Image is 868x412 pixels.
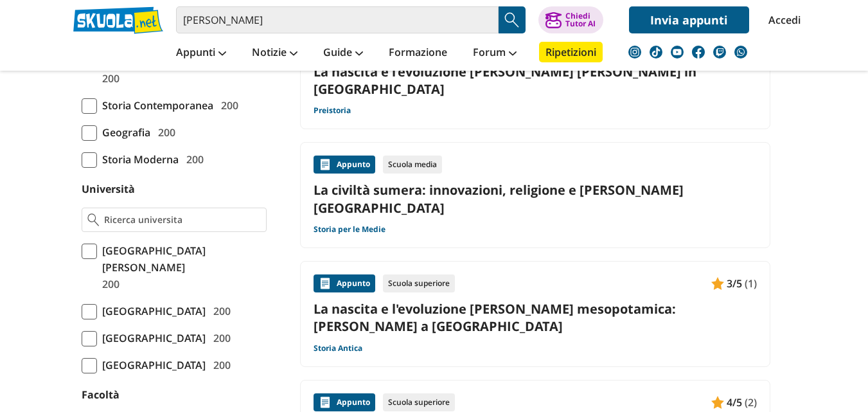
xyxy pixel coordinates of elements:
[314,393,375,411] div: Appunto
[711,277,724,290] img: Appunti contenuto
[208,330,231,346] span: 200
[97,276,120,292] span: 200
[539,42,603,62] a: Ripetizioni
[97,97,213,114] span: Storia Contemporanea
[97,242,267,276] span: [GEOGRAPHIC_DATA][PERSON_NAME]
[319,277,332,290] img: Appunti contenuto
[176,6,499,33] input: Cerca appunti, riassunti o versioni
[711,396,724,409] img: Appunti contenuto
[319,396,332,409] img: Appunti contenuto
[104,213,260,226] input: Ricerca universita
[173,42,229,65] a: Appunti
[208,303,231,319] span: 200
[97,303,206,319] span: [GEOGRAPHIC_DATA]
[314,274,375,292] div: Appunto
[82,388,120,402] label: Facoltà
[650,46,662,58] img: tiktok
[768,6,795,33] a: Accedi
[216,97,238,114] span: 200
[314,343,362,354] a: Storia Antica
[470,42,520,65] a: Forum
[314,181,757,216] a: La civiltà sumera: innovazioni, religione e [PERSON_NAME] [GEOGRAPHIC_DATA]
[671,46,684,58] img: youtube
[319,158,332,171] img: Appunti contenuto
[181,151,204,168] span: 200
[734,46,747,58] img: WhatsApp
[385,42,450,65] a: Formazione
[502,10,522,30] img: Cerca appunti, riassunti o versioni
[153,124,175,141] span: 200
[87,213,100,226] img: Ricerca universita
[97,357,206,373] span: [GEOGRAPHIC_DATA]
[314,156,375,174] div: Appunto
[727,394,742,411] span: 4/5
[97,151,179,168] span: Storia Moderna
[383,393,455,411] div: Scuola superiore
[97,124,150,141] span: Geografia
[499,6,526,33] button: Search Button
[314,105,351,116] a: Preistoria
[314,224,385,235] a: Storia per le Medie
[97,70,120,87] span: 200
[727,275,742,292] span: 3/5
[97,330,206,346] span: [GEOGRAPHIC_DATA]
[628,46,641,58] img: instagram
[383,156,442,174] div: Scuola media
[82,182,135,196] label: Università
[629,6,749,33] a: Invia appunti
[565,12,596,28] div: Chiedi Tutor AI
[208,357,231,373] span: 200
[538,6,603,33] button: ChiediTutor AI
[320,42,366,65] a: Guide
[314,300,757,335] a: La nascita e l'evoluzione [PERSON_NAME] mesopotamica: [PERSON_NAME] a [GEOGRAPHIC_DATA]
[383,274,455,292] div: Scuola superiore
[692,46,705,58] img: facebook
[249,42,301,65] a: Notizie
[745,394,757,411] span: (2)
[314,63,757,98] a: La nascita e l'evoluzione [PERSON_NAME] [PERSON_NAME] in [GEOGRAPHIC_DATA]
[745,275,757,292] span: (1)
[713,46,726,58] img: twitch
